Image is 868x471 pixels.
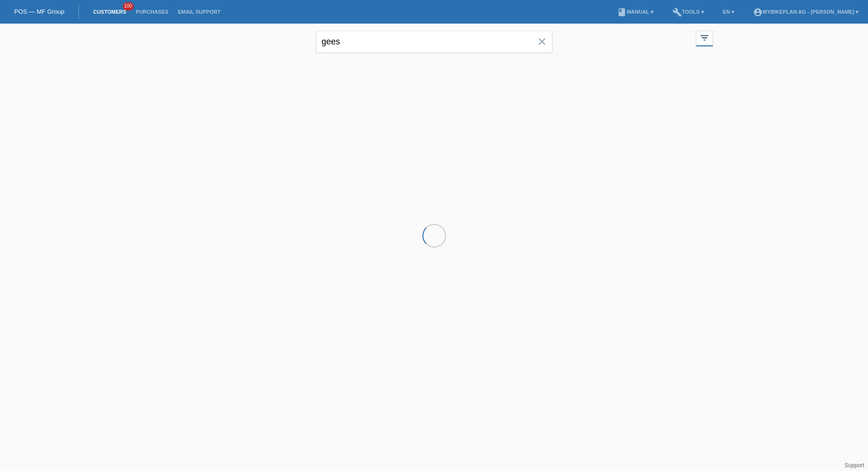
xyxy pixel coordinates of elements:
[14,8,64,15] a: POS — MF Group
[668,9,709,15] a: buildTools ▾
[536,36,548,47] i: close
[173,9,225,15] a: Email Support
[123,2,134,10] span: 100
[131,9,173,15] a: Purchases
[748,9,863,15] a: account_circleMybikeplan AG - [PERSON_NAME] ▾
[612,9,658,15] a: bookManual ▾
[88,9,131,15] a: Customers
[617,8,627,17] i: book
[672,8,682,17] i: build
[753,8,763,17] i: account_circle
[718,9,739,15] a: EN ▾
[844,462,864,469] a: Support
[316,31,552,53] input: Search...
[699,33,710,43] i: filter_list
